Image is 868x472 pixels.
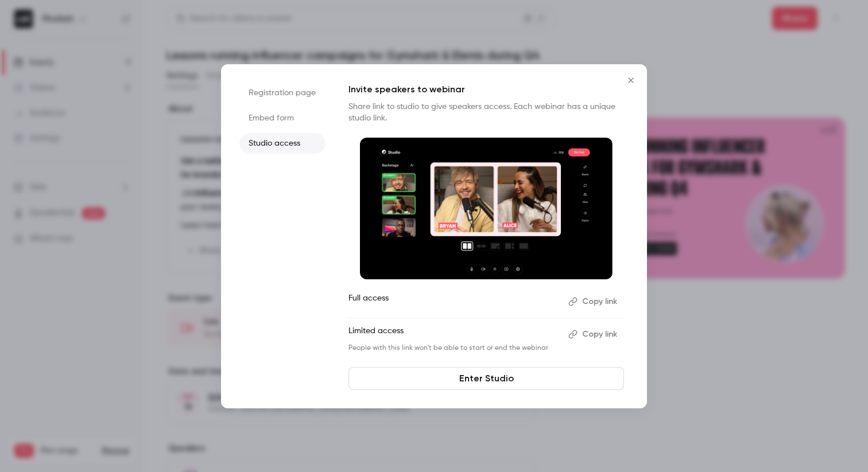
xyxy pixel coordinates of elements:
[348,344,559,353] p: People with this link won't be able to start or end the webinar
[348,325,559,344] p: Limited access
[348,292,559,311] p: Full access
[239,83,325,103] li: Registration page
[564,292,624,311] button: Copy link
[239,108,325,128] li: Embed form
[360,138,613,280] img: Invite speakers to webinar
[348,101,624,124] p: Share link to studio to give speakers access. Each webinar has a unique studio link.
[348,83,624,96] p: Invite speakers to webinar
[619,69,642,92] button: Close
[348,367,624,390] a: Enter Studio
[239,133,325,154] li: Studio access
[564,325,624,344] button: Copy link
